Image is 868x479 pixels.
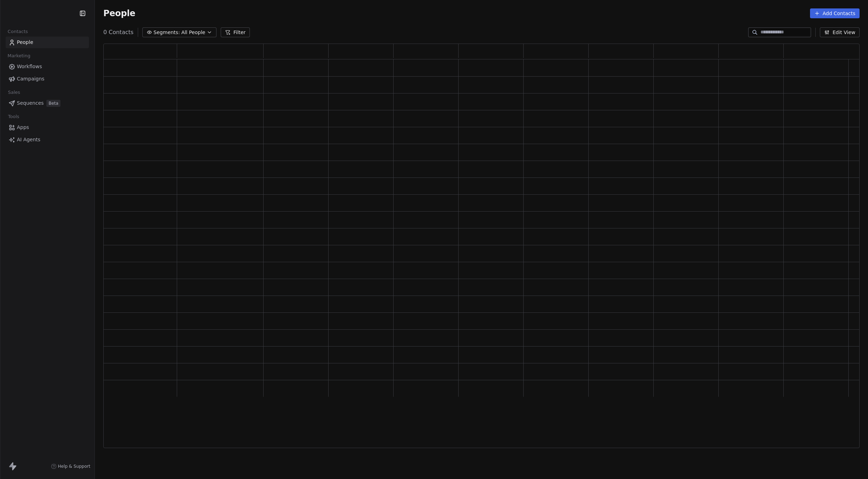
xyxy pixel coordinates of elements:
[810,8,860,18] button: Add Contacts
[46,100,60,107] span: Beta
[6,122,89,133] a: Apps
[6,61,89,72] a: Workflows
[17,99,44,107] span: Sequences
[5,51,33,61] span: Marketing
[17,136,40,143] span: AI Agents
[17,75,44,83] span: Campaigns
[181,29,205,36] span: All People
[17,39,33,46] span: People
[17,124,29,131] span: Apps
[5,111,22,122] span: Tools
[154,29,180,36] span: Segments:
[103,28,134,37] span: 0 Contacts
[6,134,89,145] a: AI Agents
[6,73,89,85] a: Campaigns
[103,8,135,19] span: People
[5,87,23,98] span: Sales
[820,27,860,37] button: Edit View
[6,97,89,109] a: SequencesBeta
[5,26,31,37] span: Contacts
[104,59,860,448] div: grid
[17,63,42,70] span: Workflows
[51,464,90,469] a: Help & Support
[58,464,90,469] span: Help & Support
[6,37,89,48] a: People
[221,27,250,37] button: Filter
